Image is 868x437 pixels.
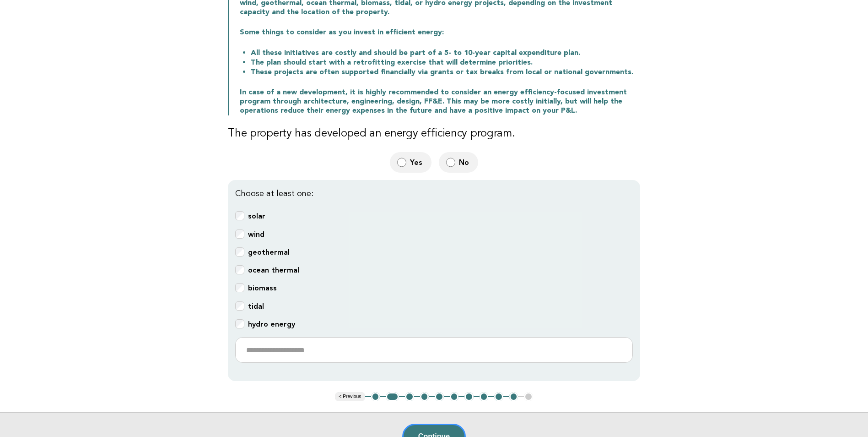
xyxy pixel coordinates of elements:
[248,248,290,257] b: geothermal
[228,126,640,141] h3: The property has developed an energy efficiency program.
[251,67,640,77] li: These projects are often supported financially via grants or tax breaks from local or national go...
[240,88,640,115] p: In case of a new development, it is highly recommended to consider an energy efficiency-focused i...
[240,28,640,37] p: Some things to consider as you invest in efficient energy:
[405,392,414,401] button: 3
[420,392,429,401] button: 4
[386,392,399,401] button: 2
[248,320,295,328] b: hydro energy
[248,284,277,292] b: biomass
[248,212,265,220] b: solar
[248,302,264,311] b: tidal
[235,187,633,200] p: Choose at least one:
[494,392,503,401] button: 9
[248,230,264,239] b: wind
[371,392,380,401] button: 1
[435,392,444,401] button: 5
[464,392,474,401] button: 7
[509,392,518,401] button: 10
[450,392,459,401] button: 6
[335,392,365,401] button: < Previous
[480,392,489,401] button: 8
[251,48,640,58] li: All these initiatives are costly and should be part of a 5- to 10-year capital expenditure plan.
[397,158,406,167] input: Yes
[248,266,299,274] b: ocean thermal
[410,158,424,167] span: Yes
[446,158,455,167] input: No
[459,158,471,167] span: No
[251,58,640,67] li: The plan should start with a retrofitting exercise that will determine priorities.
